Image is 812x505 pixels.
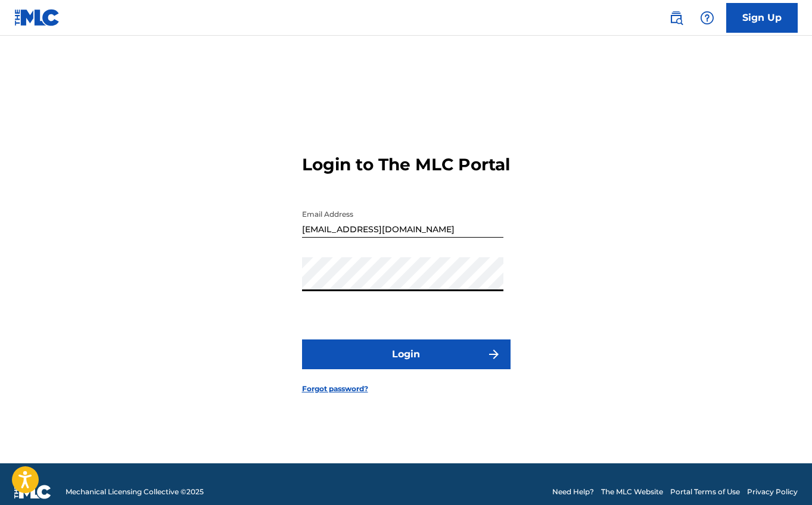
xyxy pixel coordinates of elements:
[66,487,204,497] span: Mechanical Licensing Collective © 2025
[670,487,740,497] a: Portal Terms of Use
[302,339,511,369] button: Login
[487,347,501,361] img: f7272a7cc735f4ea7f67.svg
[552,487,594,497] a: Need Help?
[302,154,510,175] h3: Login to The MLC Portal
[747,487,798,497] a: Privacy Policy
[726,3,798,33] a: Sign Up
[14,9,60,26] img: MLC Logo
[14,485,51,499] img: logo
[601,487,663,497] a: The MLC Website
[302,384,368,394] a: Forgot password?
[669,11,683,25] img: search
[695,6,719,30] div: Help
[700,11,714,25] img: help
[664,6,688,30] a: Public Search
